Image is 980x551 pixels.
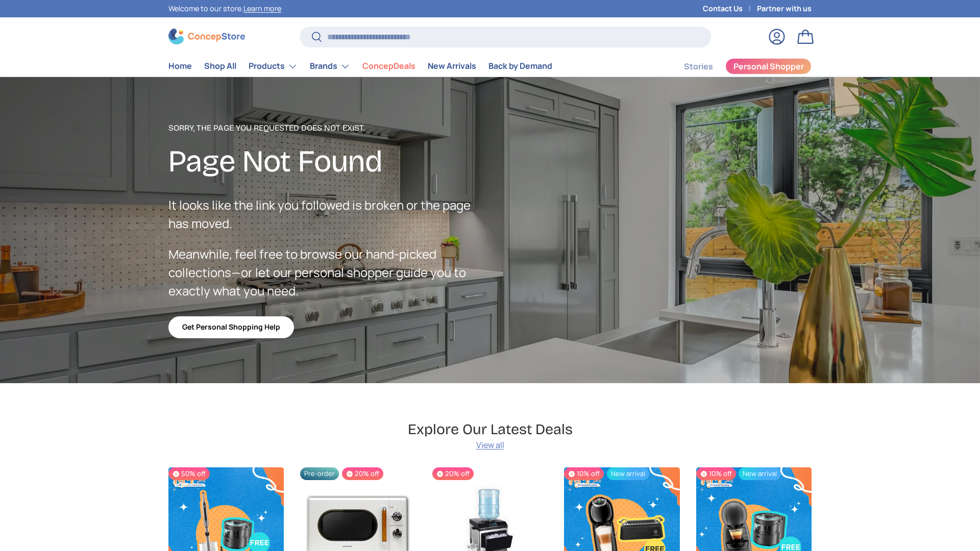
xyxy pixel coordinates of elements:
span: Pre-order [300,467,339,480]
a: New Arrivals [428,56,476,76]
p: Welcome to our store. [168,3,281,14]
a: Get Personal Shopping Help [168,316,294,338]
span: 10% off [696,467,736,480]
a: Partner with us [757,3,812,14]
span: Personal Shopper [733,62,804,70]
a: Home [168,56,192,76]
nav: Primary [168,56,552,77]
a: View all [476,439,504,451]
nav: Secondary [659,56,812,77]
summary: Products [242,56,304,77]
p: It looks like the link you followed is broken or the page has moved. [168,196,490,233]
a: Personal Shopper [725,58,812,74]
h2: Page Not Found [168,142,490,181]
a: Learn more [243,4,281,13]
h2: Explore Our Latest Deals [408,420,573,439]
a: Shop All [204,56,236,76]
span: New arrival [607,467,649,480]
summary: Brands [304,56,356,77]
a: Back by Demand [488,56,552,76]
img: ConcepStore [168,29,245,44]
p: Meanwhile, feel free to browse our hand-picked collections—or let our personal shopper guide you ... [168,245,490,300]
span: 20% off [342,467,383,480]
a: Contact Us [703,3,757,14]
span: 20% off [432,467,474,480]
p: Sorry, the page you requested does not exist. [168,122,490,134]
span: 50% off [168,467,210,480]
a: ConcepDeals [362,56,415,76]
a: Brands [310,56,350,77]
span: New arrival [739,467,781,480]
span: 10% off [564,467,604,480]
a: Stories [684,57,713,77]
a: Products [249,56,298,77]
